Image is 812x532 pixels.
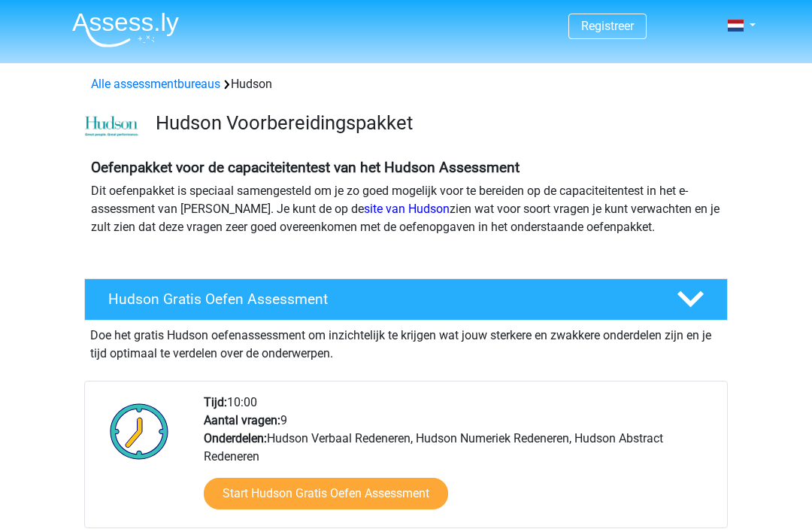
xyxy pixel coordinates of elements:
[85,75,727,93] div: Hudson
[204,478,448,509] a: Start Hudson Gratis Oefen Assessment
[91,159,520,176] b: Oefenpakket voor de capaciteitentest van het Hudson Assessment
[101,394,177,469] img: Klok
[192,394,726,527] div: 10:00 9 Hudson Verbaal Redeneren, Hudson Numeriek Redeneren, Hudson Abstract Redeneren
[91,182,721,236] p: Dit oefenpakket is speciaal samengesteld om je zo goed mogelijk voor te bereiden op de capaciteit...
[72,12,179,47] img: Assessly
[85,116,138,137] img: cefd0e47479f4eb8e8c001c0d358d5812e054fa8.png
[204,431,267,445] b: Onderdelen:
[78,278,734,321] a: Hudson Gratis Oefen Assessment
[91,77,220,91] a: Alle assessmentbureaus
[204,413,280,427] b: Aantal vragen:
[204,395,227,409] b: Tijd:
[364,202,450,216] a: site van Hudson
[581,19,634,33] a: Registreer
[84,321,728,363] div: Doe het gratis Hudson oefenassessment om inzichtelijk te krijgen wat jouw sterkere en zwakkere on...
[156,111,716,135] h3: Hudson Voorbereidingspakket
[108,290,653,308] h4: Hudson Gratis Oefen Assessment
